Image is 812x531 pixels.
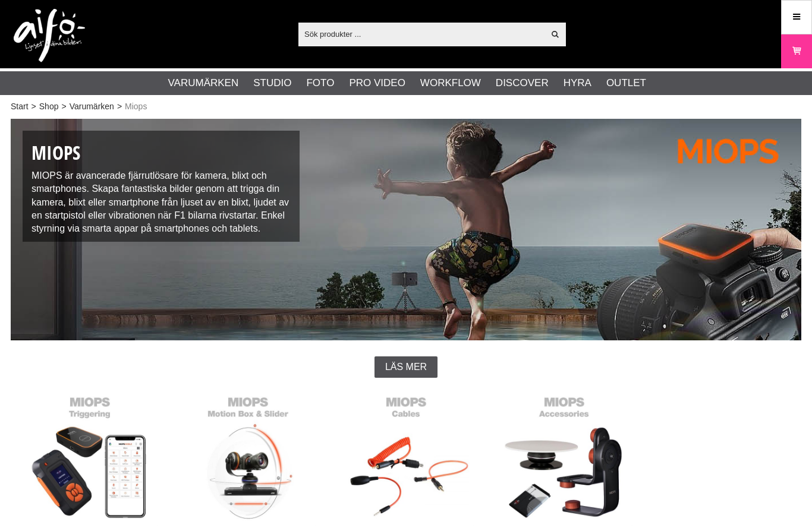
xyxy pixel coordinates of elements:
div: MIOPS är avancerade fjärrutlösare för kamera, blixt och smartphones. Skapa fantastiska bilder gen... [23,131,300,242]
span: > [32,100,36,113]
span: > [117,100,122,113]
a: Shop [39,100,59,113]
img: Miops Smart Triggering [11,119,801,340]
h1: Miops [32,140,291,166]
a: Outlet [606,75,646,91]
a: Pro Video [349,75,405,91]
span: > [61,100,66,113]
a: Discover [496,75,549,91]
a: Start [11,100,29,113]
a: Varumärken [168,75,239,91]
a: Foto [306,75,334,91]
a: Studio [253,75,291,91]
a: Hyra [564,75,591,91]
a: Varumärken [70,100,114,113]
img: logo.png [14,9,85,62]
a: Workflow [420,75,481,91]
input: Sök produkter ... [298,25,544,43]
span: Läs mer [385,362,427,372]
span: Miops [125,100,147,113]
